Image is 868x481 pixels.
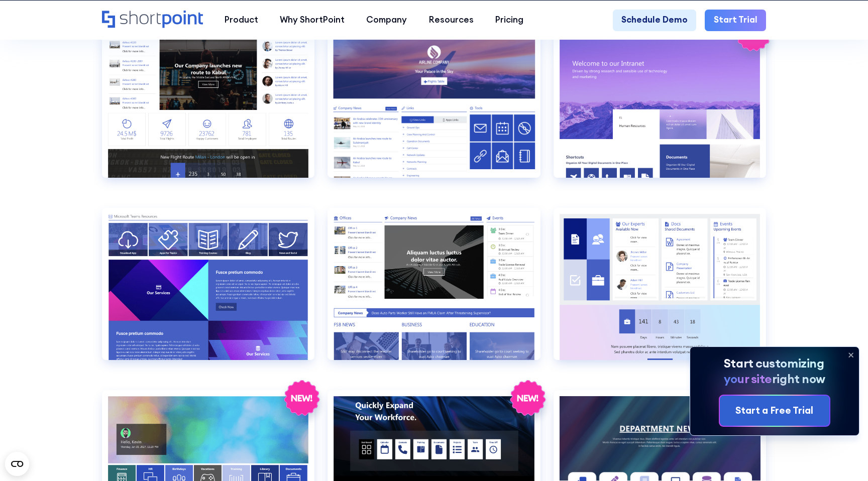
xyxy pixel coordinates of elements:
a: Start a Free Trial [720,396,829,426]
a: Why ShortPoint [269,10,356,31]
a: HR 3 [554,208,766,377]
div: Pricing [495,14,523,27]
a: HR 2 [328,208,540,377]
div: Product [225,14,258,27]
a: HR 1 [102,208,314,377]
a: Employees Directory 4 [328,26,540,195]
a: Employees Directory 3 [102,26,314,195]
a: Schedule Demo [613,10,697,31]
a: Company [356,10,418,31]
a: Start Trial [705,10,766,31]
a: Resources [418,10,484,31]
a: Home [102,11,203,30]
div: Start a Free Trial [735,403,813,418]
a: Product [214,10,269,31]
div: Resources [429,14,474,27]
div: Company [366,14,407,27]
a: Pricing [484,10,534,31]
a: Enterprise 1 [554,26,766,195]
div: Why ShortPoint [280,14,345,27]
button: Open CMP widget [5,452,29,476]
iframe: Chat Widget [818,433,868,481]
